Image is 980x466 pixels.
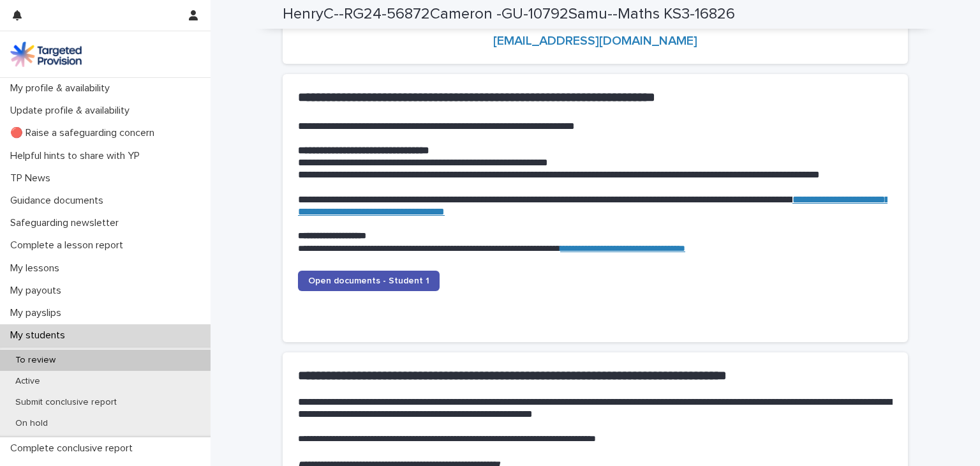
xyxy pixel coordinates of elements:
[5,172,61,184] p: TP News
[5,376,50,387] p: Active
[283,5,735,24] h2: HenryC--RG24-56872Cameron -GU-10792Samu--Maths KS3-16826
[493,34,697,47] a: [EMAIL_ADDRESS][DOMAIN_NAME]
[5,127,165,139] p: 🔴 Raise a safeguarding concern
[5,105,140,117] p: Update profile & availability
[5,82,120,94] p: My profile & availability
[5,307,71,319] p: My payslips
[10,41,82,67] img: M5nRWzHhSzIhMunXDL62
[5,418,58,429] p: On hold
[5,285,71,297] p: My payouts
[5,150,150,162] p: Helpful hints to share with YP
[5,195,114,207] p: Guidance documents
[5,239,133,252] p: Complete a lesson report
[5,397,127,408] p: Submit conclusive report
[5,262,70,274] p: My lessons
[298,271,440,291] a: Open documents - Student 1
[5,355,66,366] p: To review
[308,276,429,285] span: Open documents - Student 1
[5,442,143,455] p: Complete conclusive report
[5,329,75,342] p: My students
[5,217,129,229] p: Safeguarding newsletter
